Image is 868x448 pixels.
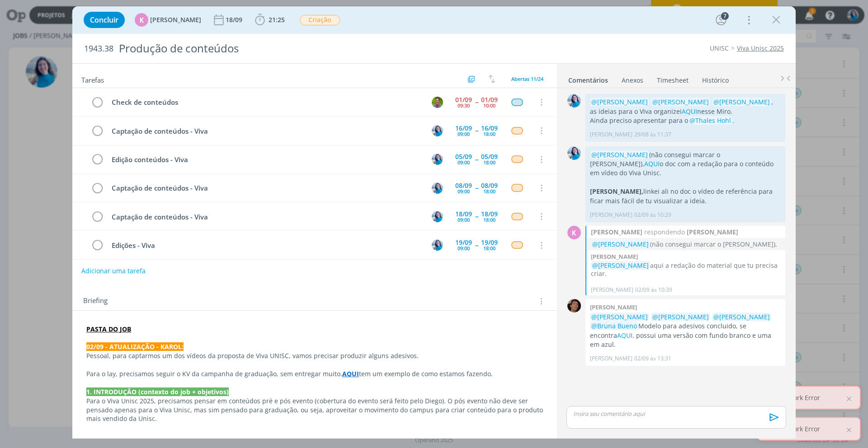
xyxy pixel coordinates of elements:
[634,355,671,363] span: 02/09 às 13:31
[135,13,201,27] button: K[PERSON_NAME]
[455,154,472,160] div: 05/09
[590,303,637,311] b: [PERSON_NAME]
[713,313,770,321] span: @[PERSON_NAME]
[455,211,472,217] div: 18/09
[634,211,671,219] span: 02/09 às 10:29
[481,125,498,131] div: 16/09
[455,182,472,189] div: 08/09
[483,217,495,222] div: 18:00
[475,156,478,163] span: --
[430,181,444,195] button: E
[567,226,581,239] div: K
[481,97,498,103] div: 01/09
[135,13,148,27] div: K
[590,211,632,219] p: [PERSON_NAME]
[430,153,444,166] button: E
[300,15,340,25] span: Criação
[511,75,543,82] span: Abertas 11/24
[81,263,146,279] button: Adicionar uma tarefa
[483,131,495,136] div: 18:00
[687,227,738,237] strong: [PERSON_NAME]
[455,97,472,103] div: 01/09
[652,313,709,321] span: @[PERSON_NAME]
[86,351,543,360] p: Pessoal, para captarmos um dos vídeos da proposta de Viva UNISC, vamos precisar produzir alguns a...
[86,342,184,351] strong: 02/09 - ATUALIZAÇÃO - KAROL:
[567,94,581,107] img: E
[617,331,632,340] a: AQUI
[702,72,729,85] a: Histórico
[432,97,443,108] img: T
[710,44,729,52] a: UNISC
[590,116,781,125] p: Ainda preciso apresentar para o .
[226,17,244,23] div: 18/09
[458,217,470,222] div: 09:00
[591,313,648,321] span: @[PERSON_NAME]
[475,213,478,219] span: --
[590,150,781,178] p: (não consegui marcar o [PERSON_NAME]), o doc com a redação para o conteúdo em vídeo do Viva Unisc.
[108,126,423,137] div: Captação de conteúdos - Viva
[590,187,643,196] strong: [PERSON_NAME],
[90,16,118,23] span: Concluir
[567,299,581,313] img: P
[483,189,495,194] div: 18:00
[737,44,784,52] a: Viva Unisc 2025
[432,182,443,194] img: E
[481,154,498,160] div: 05/09
[83,295,108,307] span: Briefing
[72,6,796,439] div: dialog
[115,37,489,60] div: Produção de conteúdos
[721,12,729,20] div: 7
[458,103,470,108] div: 09:30
[591,322,637,330] span: @Bruna Bueno
[430,124,444,137] button: E
[689,116,731,125] span: @Thales Hohl
[483,246,495,251] div: 18:00
[590,131,632,139] p: [PERSON_NAME]
[84,44,113,54] span: 1943.38
[634,131,671,139] span: 29/08 às 11:37
[642,227,687,237] span: respondendo
[714,13,728,27] button: 7
[590,313,781,350] p: Modelo para adesivos concluido, se encontra . possui uma versão com fundo branco e uma em azul.
[108,182,423,194] div: Captação de conteúdos - Viva
[432,211,443,222] img: E
[86,325,131,333] a: PASTA DO JOB
[455,125,472,131] div: 16/09
[591,227,642,237] strong: [PERSON_NAME]
[481,239,498,246] div: 19/09
[108,211,423,223] div: Captação de conteúdos - Viva
[483,160,495,165] div: 18:00
[86,369,543,378] p: Para o lay, precisamos seguir o KV da campanha de graduação, sem entregar muito. tem um exemplo d...
[591,286,633,294] p: [PERSON_NAME]
[682,107,697,116] a: AQUI
[591,98,648,106] span: @[PERSON_NAME]
[481,211,498,217] div: 18/09
[150,17,201,23] span: [PERSON_NAME]
[86,387,229,396] strong: 1. INTRODUÇÃO (contexto do job + objetivos)
[432,239,443,251] img: E
[475,242,478,248] span: --
[458,160,470,165] div: 09:00
[86,397,543,424] p: Para o Viva Unisc 2025, precisamos pensar em conteúdos pré e pós evento (cobertura do evento será...
[483,103,495,108] div: 10:00
[342,369,359,378] a: AQUI
[430,95,444,109] button: T
[84,12,125,28] button: Concluir
[656,72,689,85] a: Timesheet
[458,189,470,194] div: 09:00
[591,239,781,249] p: (não consegui marcar o [PERSON_NAME]),
[592,240,649,248] span: @[PERSON_NAME]
[81,74,104,84] span: Tarefas
[568,72,609,85] a: Comentários
[592,261,649,270] span: @[PERSON_NAME]
[475,99,478,105] span: --
[458,131,470,136] div: 09:00
[644,159,660,168] a: AQUI
[455,239,472,246] div: 19/09
[567,146,581,160] img: E
[590,355,632,363] p: [PERSON_NAME]
[432,125,443,136] img: E
[108,240,423,251] div: Edições - Viva
[108,154,423,165] div: Edição conteúdos - Viva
